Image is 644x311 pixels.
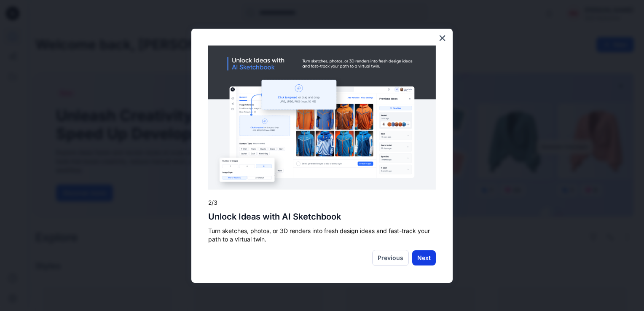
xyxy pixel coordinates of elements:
p: Turn sketches, photos, or 3D renders into fresh design ideas and fast-track your path to a virtua... [208,227,436,243]
p: 2/3 [208,198,436,207]
button: Next [412,250,436,265]
button: Previous [372,250,409,266]
h2: Unlock Ideas with AI Sketchbook [208,212,436,222]
button: Close [438,31,446,45]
